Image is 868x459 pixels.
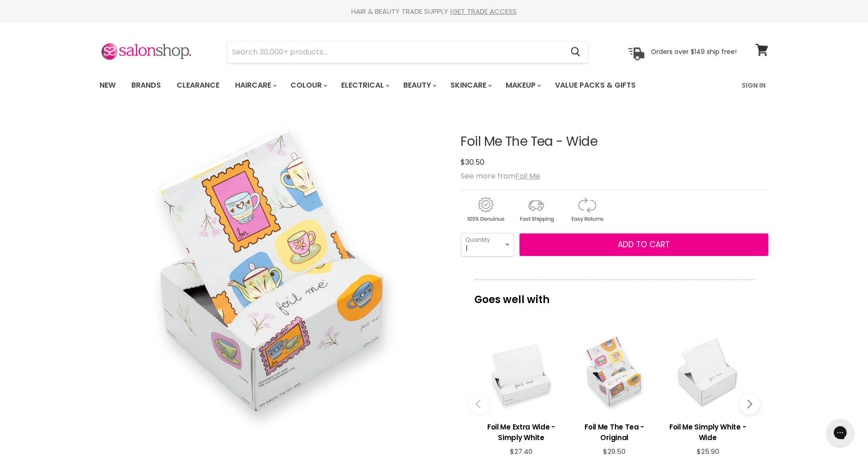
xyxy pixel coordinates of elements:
img: genuine.gif [461,196,510,224]
a: Makeup [499,76,547,95]
a: Foil Me [516,171,541,181]
a: Haircare [229,76,282,95]
a: Electrical [335,76,395,95]
select: Quantity [461,233,514,256]
ul: Main menu [93,72,690,99]
form: Product [227,41,589,63]
h3: Foil Me Extra Wide - Simply White [479,422,563,443]
a: Beauty [397,76,442,95]
input: Search [228,42,564,63]
a: Clearance [170,76,227,95]
a: Brands [125,76,168,95]
button: Add to cart [520,233,768,256]
span: $29.50 [603,447,626,456]
img: shipping.gif [512,196,561,224]
button: Search [564,42,588,63]
h3: Foil Me The Tea - Original [573,422,656,443]
span: $25.90 [697,447,719,456]
a: View product:Foil Me Simply White - Wide [666,415,750,447]
a: New [93,76,123,95]
div: Foil Me The Tea - Wide image. Click or Scroll to Zoom. [100,112,444,456]
a: Skincare [444,76,497,95]
nav: Main [89,72,780,99]
iframe: Gorgias live chat messenger [822,416,859,450]
span: Add to cart [618,239,670,250]
a: GET TRADE ACCESS [452,6,517,16]
a: Colour [284,76,333,95]
a: View product:Foil Me The Tea - Original [573,415,656,447]
div: HAIR & BEAUTY TRADE SUPPLY | [89,7,780,16]
p: Goes well with [475,280,755,310]
a: Sign In [737,76,772,95]
a: View product:Foil Me Extra Wide - Simply White [479,415,563,447]
h1: Foil Me The Tea - Wide [461,135,768,149]
p: Orders over $149 ship free! [651,48,737,56]
span: $27.40 [510,447,532,456]
h3: Foil Me Simply White - Wide [666,422,750,443]
a: Value Packs & Gifts [549,76,643,95]
span: $30.50 [461,157,485,167]
span: See more from [461,171,541,181]
img: returns.gif [562,196,611,224]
